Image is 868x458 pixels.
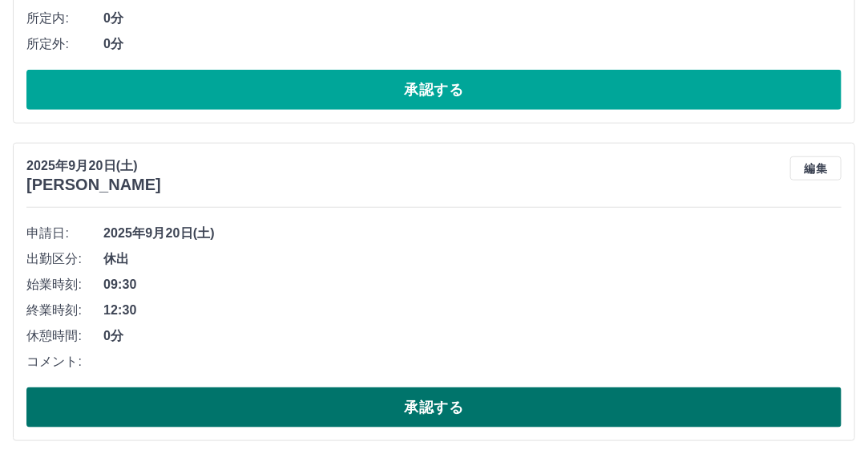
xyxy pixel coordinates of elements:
span: 2025年9月20日(土) [103,224,842,243]
span: 0分 [103,326,842,346]
p: 2025年9月20日(土) [26,156,161,176]
span: 休憩時間: [26,326,103,346]
span: 終業時刻: [26,301,103,320]
button: 承認する [26,387,842,428]
button: 承認する [26,70,842,110]
button: 編集 [790,156,842,180]
span: 休出 [103,249,842,269]
span: 0分 [103,34,842,54]
span: 出勤区分: [26,249,103,269]
span: 09:30 [103,275,842,294]
span: 0分 [103,9,842,28]
h3: [PERSON_NAME] [26,176,161,194]
span: 所定内: [26,9,103,28]
span: 始業時刻: [26,275,103,294]
span: 所定外: [26,34,103,54]
span: 12:30 [103,301,842,320]
span: 申請日: [26,224,103,243]
span: コメント: [26,352,103,371]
